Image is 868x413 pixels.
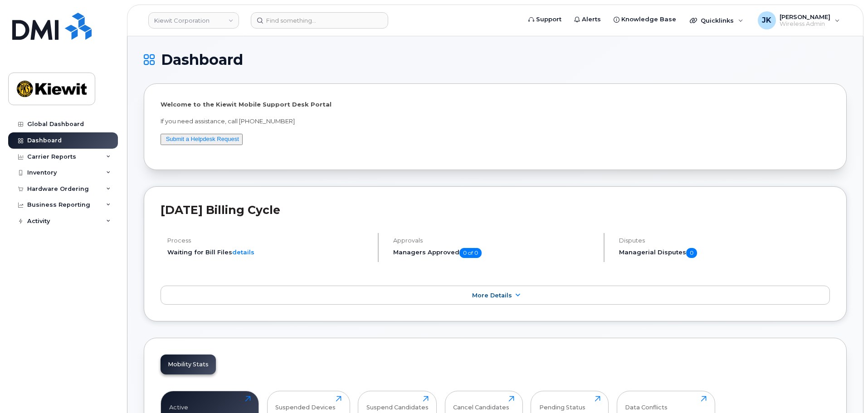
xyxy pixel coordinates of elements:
[161,117,830,126] p: If you need assistance, call [PHONE_NUMBER]
[232,248,254,256] a: details
[686,248,697,258] span: 0
[472,292,512,299] span: More Details
[166,136,239,142] a: Submit a Helpdesk Request
[453,396,509,411] div: Cancel Candidates
[167,248,370,257] li: Waiting for Bill Files
[619,248,830,258] h5: Managerial Disputes
[161,53,243,67] span: Dashboard
[366,396,429,411] div: Suspend Candidates
[169,396,188,411] div: Active
[161,134,243,145] button: Submit a Helpdesk Request
[275,396,336,411] div: Suspended Devices
[393,248,596,258] h5: Managers Approved
[161,203,830,217] h2: [DATE] Billing Cycle
[625,396,668,411] div: Data Conflicts
[167,237,370,244] h4: Process
[619,237,830,244] h4: Disputes
[161,100,830,109] p: Welcome to the Kiewit Mobile Support Desk Portal
[829,374,861,406] iframe: Messenger Launcher
[393,237,596,244] h4: Approvals
[539,396,585,411] div: Pending Status
[459,248,482,258] span: 0 of 0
